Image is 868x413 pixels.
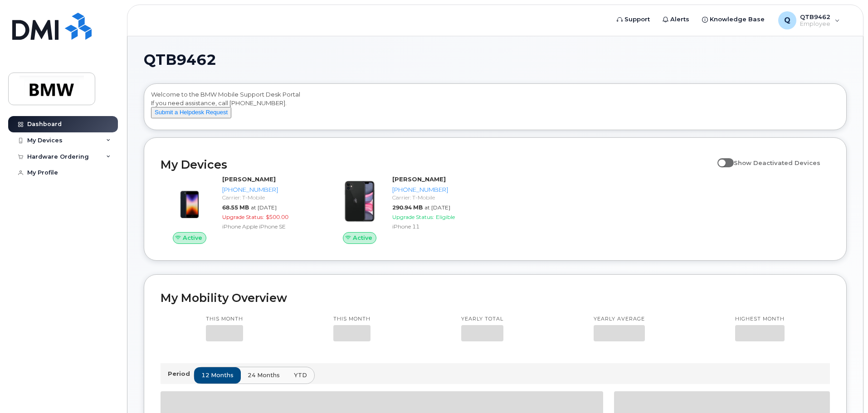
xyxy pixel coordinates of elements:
p: Period [168,369,194,378]
p: Highest month [735,316,785,323]
span: Active [353,233,372,242]
p: This month [333,316,371,323]
span: 68.55 MB [222,204,249,211]
span: 290.94 MB [392,204,423,211]
strong: [PERSON_NAME] [392,175,446,183]
h2: My Devices [161,158,713,171]
strong: [PERSON_NAME] [222,175,276,183]
p: This month [206,316,243,323]
span: QTB9462 [144,53,216,67]
div: [PHONE_NUMBER] [222,185,316,194]
span: $500.00 [266,214,288,220]
span: Upgrade Status: [392,214,434,220]
span: Eligible [436,214,455,220]
input: Show Deactivated Devices [717,154,725,161]
span: Upgrade Status: [222,214,264,220]
div: [PHONE_NUMBER] [392,185,486,194]
span: YTD [294,371,307,379]
h2: My Mobility Overview [161,291,830,305]
div: Welcome to the BMW Mobile Support Desk Portal If you need assistance, call [PHONE_NUMBER]. [151,90,839,126]
a: Active[PERSON_NAME][PHONE_NUMBER]Carrier: T-Mobile68.55 MBat [DATE]Upgrade Status:$500.00iPhone A... [161,175,320,244]
a: Active[PERSON_NAME][PHONE_NUMBER]Carrier: T-Mobile290.94 MBat [DATE]Upgrade Status:EligibleiPhone 11 [331,175,490,244]
span: at [DATE] [251,204,277,211]
div: Carrier: T-Mobile [222,194,316,201]
img: image20231002-3703462-10zne2t.jpeg [168,180,211,223]
button: Submit a Helpdesk Request [151,107,231,118]
div: Carrier: T-Mobile [392,194,486,201]
span: 24 months [248,371,280,379]
img: iPhone_11.jpg [338,180,381,223]
p: Yearly average [594,316,645,323]
span: at [DATE] [424,204,450,211]
span: Show Deactivated Devices [734,159,820,166]
span: Active [183,233,202,242]
p: Yearly total [461,316,503,323]
a: Submit a Helpdesk Request [151,108,231,116]
div: iPhone Apple iPhone SE [222,223,316,230]
div: iPhone 11 [392,223,486,230]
